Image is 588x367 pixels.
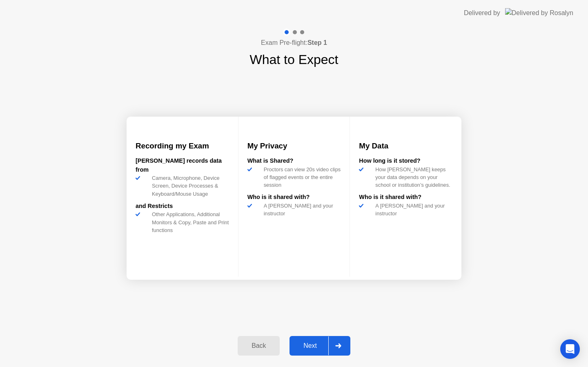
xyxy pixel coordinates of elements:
h4: Exam Pre-flight: [261,38,327,48]
img: Delivered by Rosalyn [505,8,573,18]
button: Back [238,336,280,356]
h1: What to Expect [250,50,339,69]
div: How [PERSON_NAME] keeps your data depends on your school or institution’s guidelines. [372,166,452,189]
div: Camera, Microphone, Device Screen, Device Processes & Keyboard/Mouse Usage [149,174,229,198]
div: A [PERSON_NAME] and your instructor [372,202,452,217]
div: and Restricts [136,202,229,211]
div: A [PERSON_NAME] and your instructor [261,202,341,217]
div: Who is it shared with? [359,193,452,202]
div: What is Shared? [247,157,341,166]
div: Delivered by [464,8,500,18]
div: Other Applications, Additional Monitors & Copy, Paste and Print functions [149,210,229,234]
div: Back [240,342,277,349]
div: Who is it shared with? [247,193,341,202]
h3: My Privacy [247,140,341,152]
div: Proctors can view 20s video clips of flagged events or the entire session [261,166,341,189]
h3: My Data [359,140,452,152]
button: Next [290,336,350,356]
div: Next [292,342,328,349]
div: Open Intercom Messenger [560,339,580,359]
div: How long is it stored? [359,157,452,166]
h3: Recording my Exam [136,140,229,152]
b: Step 1 [307,39,327,46]
div: [PERSON_NAME] records data from [136,157,229,174]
